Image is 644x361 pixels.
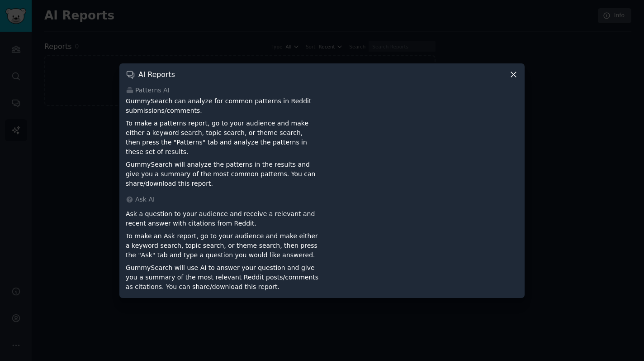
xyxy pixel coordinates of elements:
div: Ask AI [126,195,518,204]
p: GummySearch will analyze the patterns in the results and give you a summary of the most common pa... [126,160,319,188]
iframe: YouTube video player [325,96,518,178]
p: To make an Ask report, go to your audience and make either a keyword search, topic search, or the... [126,231,319,260]
p: Ask a question to your audience and receive a relevant and recent answer with citations from Reddit. [126,209,319,228]
p: GummySearch can analyze for common patterns in Reddit submissions/comments. [126,96,319,116]
h3: AI Reports [138,70,175,79]
div: Patterns AI [126,86,518,95]
p: GummySearch will use AI to answer your question and give you a summary of the most relevant Reddi... [126,263,319,292]
p: To make a patterns report, go to your audience and make either a keyword search, topic search, or... [126,119,319,157]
